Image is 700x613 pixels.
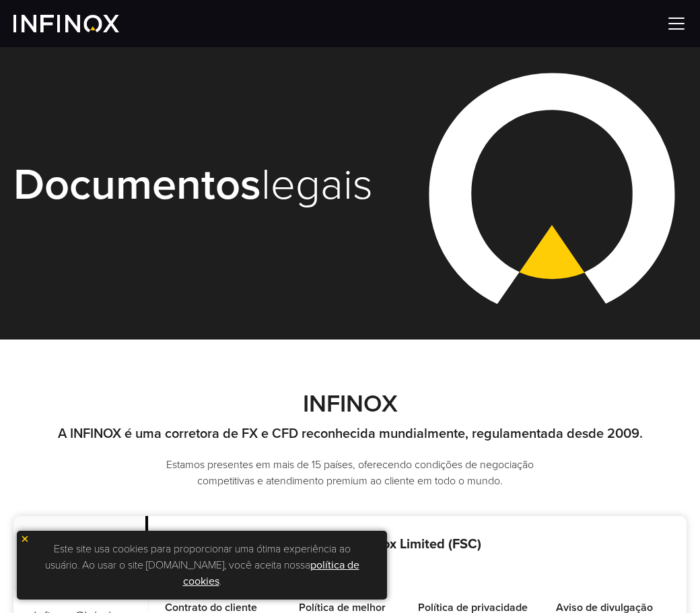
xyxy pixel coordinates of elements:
[13,162,337,208] h1: legais
[58,426,643,442] strong: A INFINOX é uma corretora de FX e CFD reconhecida mundialmente, regulamentada desde 2009.
[13,516,148,589] p: Infinox Limited (FSC)
[165,457,535,489] p: Estamos presentes em mais de 15 países, oferecendo condições de negociação competitivas e atendim...
[149,536,687,552] p: Infinox Limited (FSC)
[13,158,261,212] strong: Documentos
[20,534,30,544] img: yellow close icon
[303,389,398,418] strong: INFINOX
[24,538,380,593] p: Este site usa cookies para proporcionar uma ótima experiência ao usuário. Ao usar o site [DOMAIN_...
